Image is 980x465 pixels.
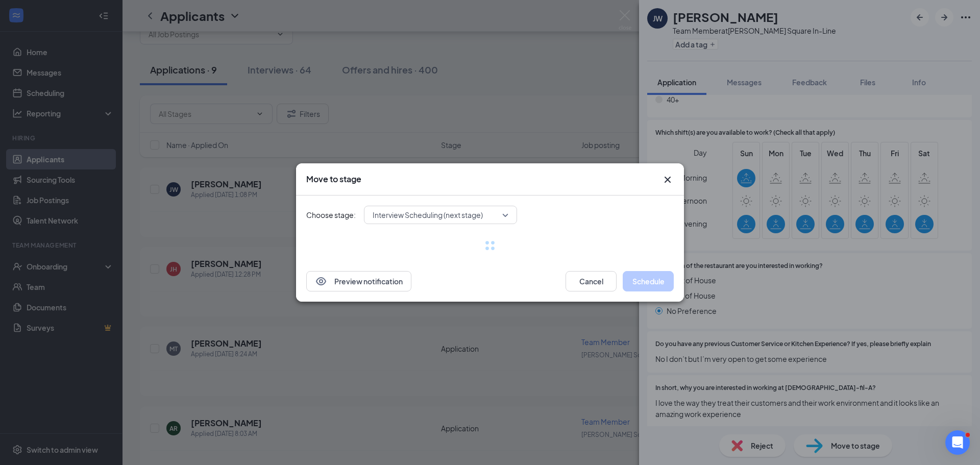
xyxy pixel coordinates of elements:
button: Close [661,174,674,186]
svg: Eye [315,275,327,287]
h3: Move to stage [306,174,361,185]
button: Schedule [623,271,674,291]
svg: Cross [661,174,674,186]
iframe: Intercom live chat [945,430,970,455]
button: Cancel [566,271,617,291]
span: Interview Scheduling (next stage) [373,207,483,223]
button: EyePreview notification [306,271,411,291]
span: Choose stage: [306,209,356,221]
